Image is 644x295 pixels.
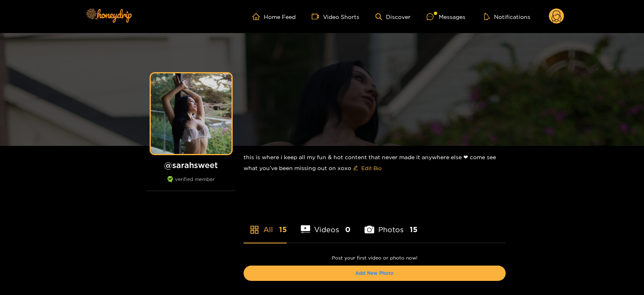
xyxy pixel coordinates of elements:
h1: @ sarahsweet [147,160,236,170]
span: 0 [345,224,350,235]
a: Discover [375,13,411,20]
span: appstore [250,225,259,235]
span: edit [353,165,358,171]
span: Edit Bio [361,164,381,172]
button: Add New Photo [244,266,506,281]
li: Photos [365,206,417,243]
a: Add New Photo [355,270,394,276]
p: Post your first video or photo now! [244,255,506,261]
span: 15 [279,224,287,235]
a: Home Feed [252,13,296,20]
a: Video Shorts [312,13,359,20]
div: Messages [427,12,465,21]
button: editEdit Bio [351,162,383,175]
button: Notifications [481,12,533,21]
li: All [244,206,287,243]
div: this is where i keep all my fun & hot content that never made it anywhere else ❤︎︎ come see what ... [244,146,506,181]
span: video-camera [312,13,323,20]
span: home [252,13,264,20]
div: verified member [147,176,236,191]
li: Videos [301,206,351,243]
span: 15 [410,224,417,235]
